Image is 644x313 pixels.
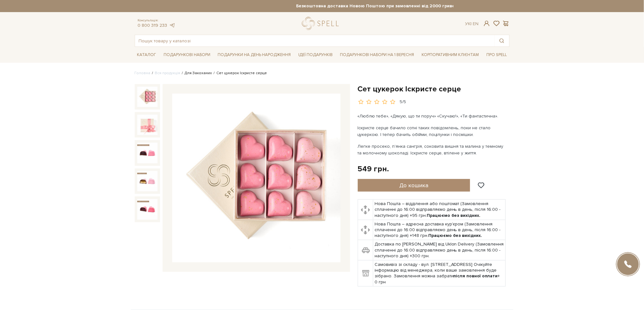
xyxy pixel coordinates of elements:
[296,50,335,60] span: Ідеї подарунків
[358,164,389,174] div: 549 грн.
[135,35,495,46] input: Пошук товару у каталозі
[137,115,158,135] img: Сет цукерок Іскристе серце
[484,50,510,60] span: Про Spell
[358,84,510,94] h1: Сет цукерок Іскристе серце
[185,71,212,75] a: Для Закоханих
[155,71,180,75] a: Вся продукція
[137,87,158,107] img: Сет цукерок Іскристе серце
[358,143,507,156] p: Легке просеко, п’янка сангрія, соковита вишня та малина у темному та молочному шоколаді. Іскристе...
[400,182,429,189] span: До кошика
[358,113,507,119] p: «Люблю тебе», «Дякую, що ти поруч» «Скучаю!», «Ти фантастична».
[135,71,151,75] a: Головна
[373,200,506,220] td: Нова Пошта – відділення або поштомат (Замовлення сплаченні до 16:00 відправляємо день в день, піс...
[302,17,342,30] a: logo
[465,21,478,27] div: Ук
[215,50,294,60] span: Подарунки на День народження
[471,21,471,26] span: |
[427,213,481,218] b: Працюємо без вихідних.
[495,35,509,46] button: Пошук товару у каталозі
[212,70,267,76] li: Сет цукерок Іскристе серце
[138,23,167,28] a: 0 800 319 233
[454,273,498,279] b: після повної оплати
[172,94,341,262] img: Сет цукерок Іскристе серце
[137,171,158,191] img: Сет цукерок Іскристе серце
[358,124,507,138] p: Іскристе серце бачило сотні таких повідомлень, поки не стало цукеркою. І тепер бачить обійми, поц...
[373,260,506,287] td: Самовивіз зі складу - вул. [STREET_ADDRESS] Очікуйте інформацію від менеджера, коли ваше замовлен...
[137,143,158,163] img: Сет цукерок Іскристе серце
[191,3,566,9] strong: Безкоштовна доставка Новою Поштою при замовленні від 2000 гривень
[400,99,406,105] div: 5/5
[428,233,482,238] b: Працюємо без вихідних.
[138,18,175,23] span: Консультація:
[135,50,159,60] span: Каталог
[358,179,471,192] button: До кошика
[161,50,213,60] span: Подарункові набори
[169,23,175,28] a: telegram
[373,220,506,240] td: Нова Пошта – адресна доставка кур'єром (Замовлення сплаченні до 16:00 відправляємо день в день, п...
[137,199,158,219] img: Сет цукерок Іскристе серце
[419,49,482,60] a: Корпоративним клієнтам
[373,240,506,260] td: Доставка по [PERSON_NAME] від Uklon Delivery (Замовлення сплаченні до 16:00 відправляємо день в д...
[338,49,417,60] a: Подарункові набори на 1 Вересня
[473,21,478,26] a: En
